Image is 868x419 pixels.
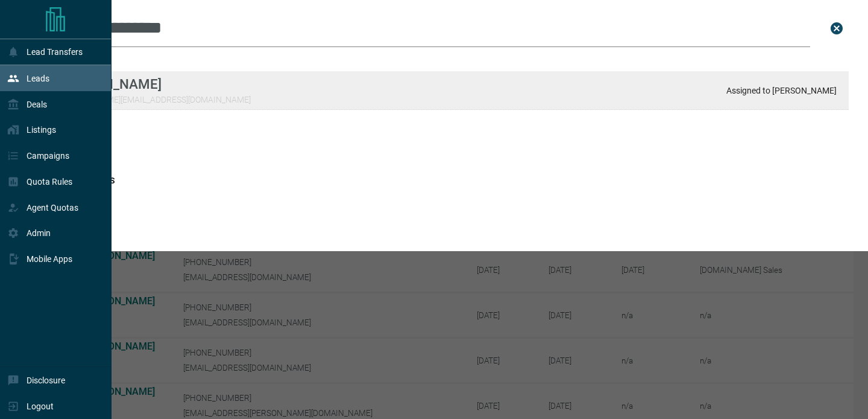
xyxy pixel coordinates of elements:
h3: id matches [46,227,849,237]
p: Assigned to [PERSON_NAME] [726,86,837,95]
p: [PERSON_NAME] [58,76,251,92]
p: [PERSON_NAME][EMAIL_ADDRESS][DOMAIN_NAME] [58,95,251,104]
h3: name matches [46,54,849,64]
button: close search bar [825,16,849,40]
h3: email matches [46,124,849,134]
h3: phone matches [46,176,849,185]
